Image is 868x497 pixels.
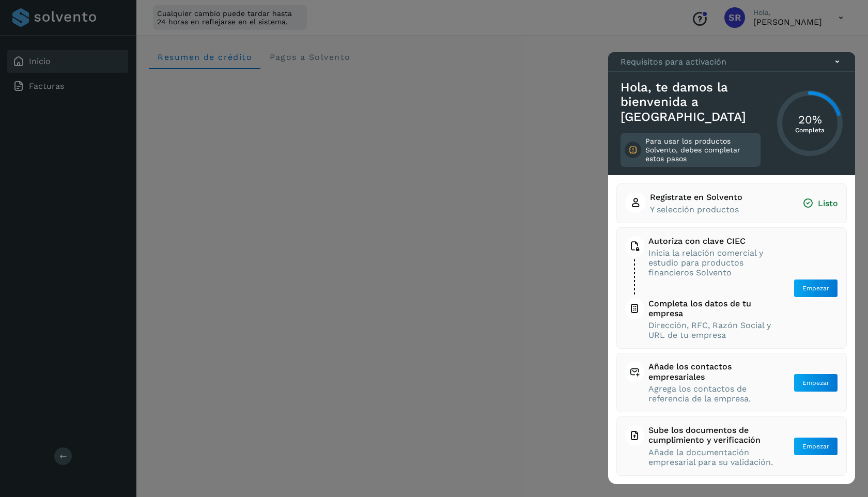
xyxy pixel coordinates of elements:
h3: Hola, te damos la bienvenida a [GEOGRAPHIC_DATA] [621,80,761,125]
span: Dirección, RFC, Razón Social y URL de tu empresa [648,320,774,340]
p: Completa [795,127,825,134]
button: Registrate en SolventoY selección productosListo [625,192,838,214]
button: Sube los documentos de cumplimiento y verificaciónAñade la documentación empresarial para su vali... [625,425,838,467]
span: Agrega los contactos de referencia de la empresa. [648,384,774,403]
span: Empezar [802,442,829,451]
span: Sube los documentos de cumplimiento y verificación [648,425,774,445]
span: Inicia la relación comercial y estudio para productos financieros Solvento [648,248,774,278]
p: Requisitos para activación [621,57,726,67]
span: Listo [802,198,838,209]
span: Empezar [802,284,829,293]
span: Añade los contactos empresariales [648,362,774,381]
button: Autoriza con clave CIECInicia la relación comercial y estudio para productos financieros Solvento... [625,236,838,340]
p: Para usar los productos Solvento, debes completar estos pasos [645,137,756,163]
span: Y selección productos [650,205,742,214]
span: Autoriza con clave CIEC [648,236,774,246]
span: Registrate en Solvento [650,192,742,202]
button: Empezar [794,437,838,456]
button: Empezar [794,279,838,298]
span: Completa los datos de tu empresa [648,299,774,318]
span: Empezar [802,378,829,387]
button: Empezar [794,374,838,392]
span: Añade la documentación empresarial para su validación. [648,447,774,467]
div: Requisitos para activación [608,52,855,72]
h3: 20% [795,113,825,127]
button: Añade los contactos empresarialesAgrega los contactos de referencia de la empresa.Empezar [625,362,838,403]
